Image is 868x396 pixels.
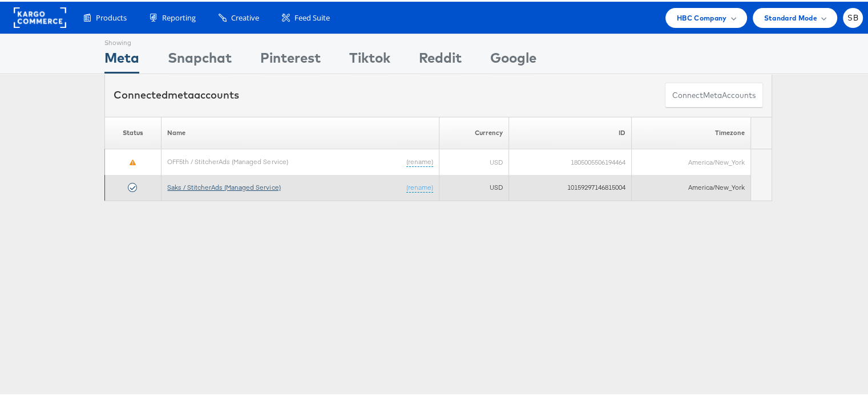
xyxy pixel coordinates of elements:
a: Saks / StitcherAds (Managed Service) [167,181,280,190]
span: Creative [231,11,259,22]
td: 10159297146815004 [509,173,632,199]
div: Pinterest [260,46,321,72]
td: USD [439,148,509,173]
a: (rename) [406,181,433,191]
span: Reporting [162,11,196,22]
td: USD [439,173,509,199]
td: America/New_York [631,173,750,199]
a: OFF5th / StitcherAds (Managed Service) [167,156,288,164]
th: Currency [439,115,509,148]
th: Status [105,115,162,148]
div: Reddit [419,46,462,72]
button: ConnectmetaAccounts [665,81,763,107]
a: (rename) [406,156,433,165]
span: Feed Suite [294,11,330,22]
td: 1805005506194464 [509,148,632,173]
div: Snapchat [168,46,232,72]
div: Google [490,46,536,72]
td: America/New_York [631,148,750,173]
span: HBC Company [677,10,727,22]
span: Products [96,11,127,22]
span: meta [703,88,722,99]
div: Tiktok [349,46,390,72]
span: Standard Mode [764,10,817,22]
div: Meta [104,46,139,72]
th: Name [162,115,439,148]
div: Showing [104,32,139,46]
div: Connected accounts [114,86,239,101]
span: meta [168,87,194,100]
span: SB [847,13,858,20]
th: Timezone [631,115,750,148]
th: ID [509,115,632,148]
